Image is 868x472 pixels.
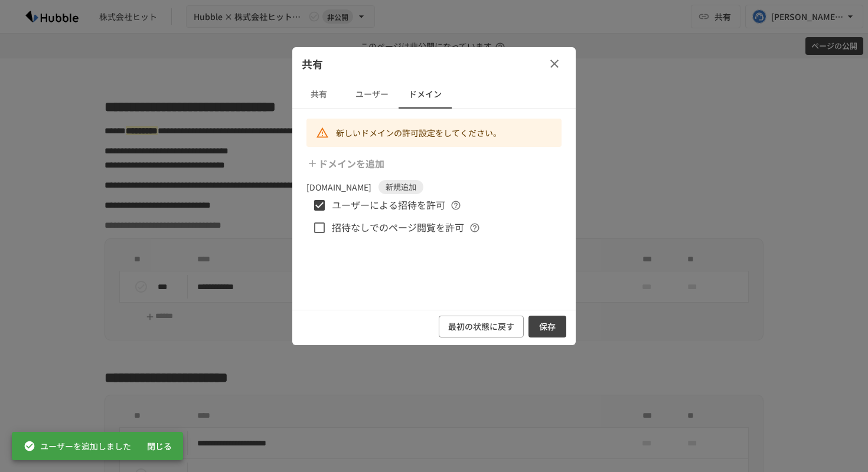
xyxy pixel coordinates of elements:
[304,152,389,175] button: ドメインを追加
[332,198,445,213] span: ユーザーによる招待を許可
[336,122,501,143] div: 新しいドメインの許可設定をしてください。
[24,435,131,457] div: ユーザーを追加しました
[345,80,399,109] button: ユーザー
[439,316,524,337] button: 最初の状態に戻す
[378,181,423,193] span: 新規追加
[141,435,178,457] button: 閉じる
[306,181,371,194] p: [DOMAIN_NAME]
[332,220,464,235] span: 招待なしでのページ閲覧を許可
[292,80,345,109] button: 共有
[399,80,452,109] button: ドメイン
[528,316,566,337] button: 保存
[292,47,576,80] div: 共有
